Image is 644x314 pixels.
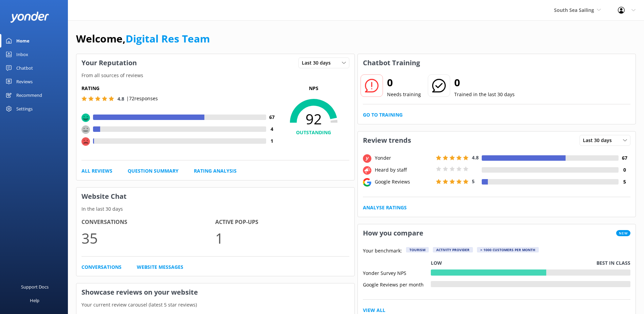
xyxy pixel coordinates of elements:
p: Best in class [596,259,630,267]
a: Analyse Ratings [363,204,407,211]
h3: Website Chat [76,188,354,205]
p: From all sources of reviews [76,72,354,79]
span: Last 30 days [583,137,616,144]
h4: 67 [619,154,630,162]
a: All Reviews [81,167,112,175]
div: Yonder [373,154,434,162]
p: NPS [278,85,349,92]
div: Settings [16,102,33,116]
span: South Sea Sailing [554,7,594,13]
h3: How you compare [358,224,428,242]
h4: 1 [266,137,278,145]
a: View All [363,307,385,314]
span: 4.8 [472,154,479,161]
div: Yonder Survey NPS [363,269,431,276]
p: Needs training [387,91,421,98]
div: > 1000 customers per month [477,247,539,252]
p: | 72 responses [126,95,158,102]
div: Heard by staff [373,166,434,174]
a: Rating Analysis [194,167,237,175]
span: 92 [278,110,349,127]
p: In the last 30 days [76,205,354,213]
div: Reviews [16,75,33,88]
h4: Conversations [81,218,215,227]
h4: 4 [266,125,278,133]
div: Help [30,294,39,307]
h5: Rating [81,85,278,92]
p: Your current review carousel (latest 5 star reviews) [76,301,354,309]
h4: 0 [619,166,630,174]
div: Google Reviews per month [363,281,431,287]
h4: OUTSTANDING [278,129,349,136]
h1: Welcome, [76,31,210,47]
span: New [616,230,630,236]
h3: Chatbot Training [358,54,425,72]
div: Google Reviews [373,178,434,186]
h3: Showcase reviews on your website [76,283,354,301]
span: 5 [472,178,475,185]
div: Inbox [16,48,28,61]
img: yonder-white-logo.png [10,12,49,23]
a: Website Messages [137,263,183,271]
p: Trained in the last 30 days [454,91,515,98]
a: Conversations [81,263,122,271]
div: Tourism [406,247,429,252]
a: Question Summary [128,167,179,175]
p: 35 [81,227,215,249]
p: Your benchmark: [363,247,402,255]
h4: 5 [619,178,630,186]
span: Last 30 days [302,59,335,67]
h2: 0 [387,74,421,91]
p: 1 [215,227,349,249]
h4: Active Pop-ups [215,218,349,227]
div: Recommend [16,88,42,102]
a: Go to Training [363,111,403,119]
div: Chatbot [16,61,33,75]
h4: 67 [266,114,278,121]
h2: 0 [454,74,515,91]
p: Low [431,259,442,267]
h3: Review trends [358,132,416,149]
div: Support Docs [21,280,49,294]
a: Digital Res Team [126,32,210,46]
span: 4.8 [117,95,124,102]
h3: Your Reputation [76,54,142,72]
div: Home [16,34,30,48]
div: Activity Provider [433,247,473,252]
